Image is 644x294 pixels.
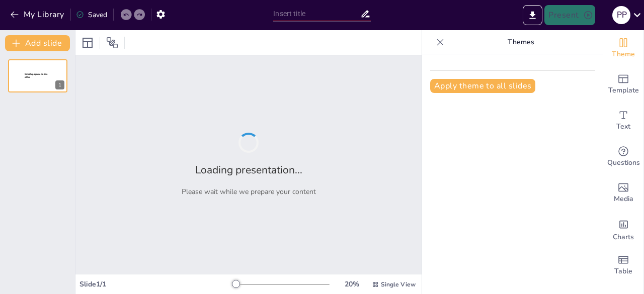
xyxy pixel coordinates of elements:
div: Add text boxes [603,103,643,139]
span: Text [616,121,630,132]
div: 20 % [340,279,364,289]
div: Add images, graphics, shapes or video [603,175,643,211]
div: Layout [79,35,96,51]
div: Change the overall theme [603,30,643,66]
button: Export to PowerPoint [523,5,542,25]
h2: Loading presentation... [195,163,302,177]
span: Single View [381,280,416,288]
span: Table [614,266,632,277]
span: Template [608,85,639,96]
div: Saved [76,10,107,20]
div: Add a table [603,247,643,283]
div: 1 [8,59,67,92]
span: Theme [612,49,635,60]
span: Sendsteps presentation editor [25,73,47,78]
button: Present [544,5,595,25]
div: Add ready made slides [603,66,643,103]
p: Themes [448,30,593,54]
button: P P [612,5,630,25]
span: Questions [607,157,640,168]
button: Apply theme to all slides [430,79,535,93]
div: 1 [55,80,64,89]
button: My Library [8,7,68,23]
span: Position [106,37,118,49]
span: Charts [613,232,634,243]
button: Add slide [5,35,70,51]
div: Add charts and graphs [603,211,643,247]
p: Please wait while we prepare your content [182,187,316,197]
div: Get real-time input from your audience [603,139,643,175]
span: Media [614,193,633,205]
input: Insert title [273,7,360,21]
div: Slide 1 / 1 [79,279,233,289]
div: P P [612,6,630,24]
